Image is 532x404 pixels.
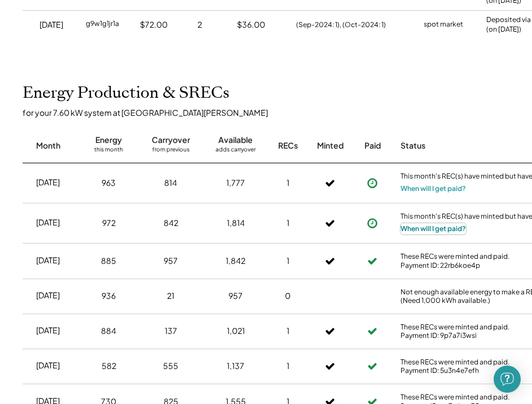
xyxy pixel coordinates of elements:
[216,146,256,157] div: adds carryover
[36,177,60,188] div: [DATE]
[287,325,289,337] div: 1
[227,218,245,229] div: 1,814
[102,218,116,229] div: 972
[36,217,60,228] div: [DATE]
[285,290,291,302] div: 0
[102,290,116,302] div: 936
[287,177,289,189] div: 1
[102,177,116,189] div: 963
[164,255,178,267] div: 957
[102,360,116,372] div: 582
[163,360,178,372] div: 555
[94,146,123,157] div: this month
[95,134,122,146] div: Energy
[317,140,344,151] div: Minted
[140,19,168,31] div: $72.00
[152,146,190,157] div: from previous
[287,360,289,372] div: 1
[101,325,116,337] div: 884
[296,20,386,30] div: (Sep-2024: 1), (Oct-2024: 1)
[227,325,245,337] div: 1,021
[101,255,116,267] div: 885
[287,255,289,267] div: 1
[494,366,521,393] div: Open Intercom Messenger
[401,223,466,234] button: When will I get paid?
[401,183,466,194] button: When will I get paid?
[36,290,60,301] div: [DATE]
[36,325,60,336] div: [DATE]
[86,19,119,31] div: g9w1g1jr1a
[23,84,230,103] h2: Energy Production & SRECs
[152,134,190,146] div: Carryover
[278,140,298,151] div: RECs
[237,19,265,31] div: $36.00
[164,177,177,189] div: 814
[227,360,244,372] div: 1,137
[36,255,60,266] div: [DATE]
[364,175,381,192] button: Payment approved, but not yet initiated.
[36,360,60,371] div: [DATE]
[218,134,253,146] div: Available
[364,215,381,232] button: Payment approved, but not yet initiated.
[167,290,174,302] div: 21
[364,140,381,151] div: Paid
[36,140,60,151] div: Month
[287,218,289,229] div: 1
[197,19,202,31] div: 2
[164,218,178,229] div: 842
[226,255,245,267] div: 1,842
[228,290,243,302] div: 957
[226,177,245,189] div: 1,777
[39,19,63,31] div: [DATE]
[424,19,463,31] div: spot market
[165,325,177,337] div: 137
